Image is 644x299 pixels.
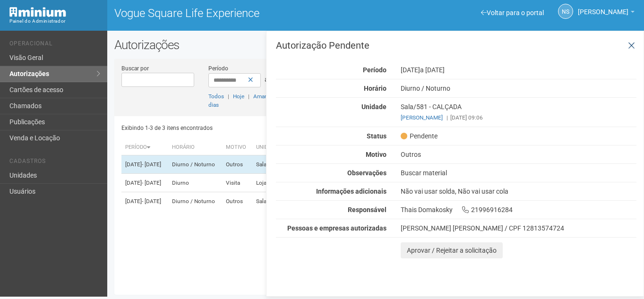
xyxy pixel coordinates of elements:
[394,169,644,177] div: Buscar material
[168,192,223,211] td: Diurno / Noturno
[394,187,644,196] div: Não vai usar solda, Não vai usar cola
[363,66,386,74] strong: Período
[394,66,644,74] div: [DATE]
[121,64,149,73] label: Buscar por
[208,64,228,73] label: Período
[361,103,386,111] strong: Unidade
[222,140,252,155] th: Motivo
[578,9,635,17] a: [PERSON_NAME]
[208,93,224,100] a: Todos
[252,155,292,174] td: Sala/581
[9,17,100,26] div: Painel do Administrador
[168,140,223,155] th: Horário
[222,174,252,192] td: Visita
[9,158,100,168] li: Cadastros
[394,84,644,93] div: Diurno / Noturno
[121,121,372,135] div: Exibindo 1-3 de 3 itens encontrados
[222,192,252,211] td: Outros
[9,40,100,50] li: Operacional
[401,114,443,121] a: [PERSON_NAME]
[481,9,544,17] a: Voltar para o portal
[348,206,386,214] strong: Responsável
[265,76,268,83] span: a
[364,85,386,92] strong: Horário
[121,192,168,211] td: [DATE]
[222,155,252,174] td: Outros
[142,198,161,205] span: - [DATE]
[168,155,223,174] td: Diurno / Noturno
[233,93,244,100] a: Hoje
[401,132,438,140] span: Pendente
[401,224,636,232] div: [PERSON_NAME] [PERSON_NAME] / CPF 12813574724
[248,93,249,100] span: |
[394,205,644,214] div: Thais Domakosky 21996916284
[447,114,448,121] span: |
[121,140,168,155] th: Período
[394,103,644,122] div: Sala/581 - CALÇADA
[114,38,637,52] h2: Autorizações
[9,7,66,17] img: Minium
[367,132,386,140] strong: Status
[252,174,292,192] td: Loja/SS116
[347,169,386,177] strong: Observações
[253,93,274,100] a: Amanhã
[121,174,168,192] td: [DATE]
[168,174,223,192] td: Diurno
[114,7,369,19] h1: Vogue Square Life Experience
[121,155,168,174] td: [DATE]
[401,113,636,122] div: [DATE] 09:06
[366,151,386,158] strong: Motivo
[401,242,503,258] button: Aprovar / Rejeitar a solicitação
[420,66,445,74] span: a [DATE]
[142,161,161,168] span: - [DATE]
[252,140,292,155] th: Unidade
[228,93,229,100] span: |
[394,150,644,159] div: Outros
[558,4,573,19] a: NS
[276,41,636,50] h3: Autorização Pendente
[316,188,386,195] strong: Informações adicionais
[287,224,386,232] strong: Pessoas e empresas autorizadas
[142,179,161,186] span: - [DATE]
[252,192,292,211] td: Sala/246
